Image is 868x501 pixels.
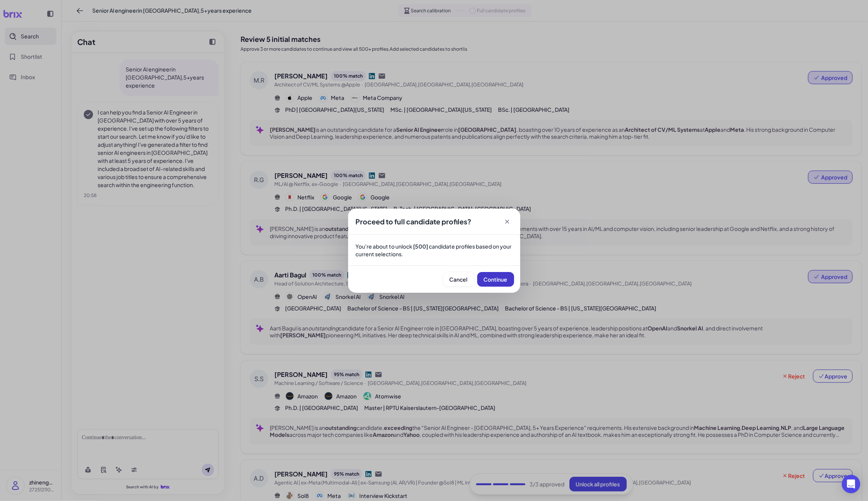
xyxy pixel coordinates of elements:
strong: [500] [413,243,428,250]
span: Continue [484,276,508,283]
button: Cancel [443,272,474,287]
div: Open Intercom Messenger [842,475,860,493]
span: Proceed to full candidate profiles? [356,217,472,226]
span: Cancel [450,276,468,283]
p: You're about to unlock candidate profiles based on your current selections. [356,242,513,258]
button: Continue [477,272,514,287]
